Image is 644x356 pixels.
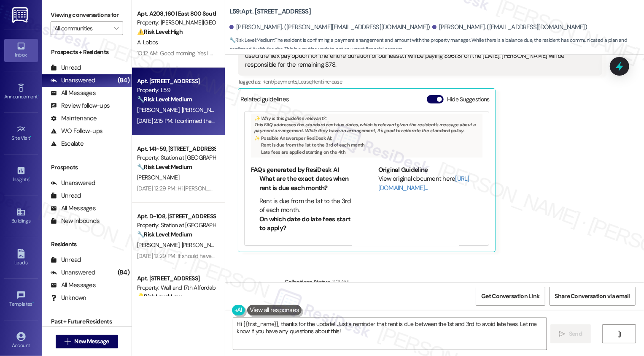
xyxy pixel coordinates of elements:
[51,139,84,148] div: Escalate
[240,95,289,107] div: Related guidelines
[38,92,39,98] span: •
[137,153,215,162] div: Property: Station at [GEOGRAPHIC_DATA][PERSON_NAME]
[254,135,479,141] div: ✨ Possible Answer s per ResiDesk AI:
[137,144,215,153] div: Apt. 141~59, [STREET_ADDRESS]
[181,106,224,114] span: [PERSON_NAME]
[4,205,38,228] a: Buildings
[137,9,215,18] div: Apt. A208, 160 I East 800 South
[432,23,587,32] div: [PERSON_NAME]. ([EMAIL_ADDRESS][DOMAIN_NAME])
[137,38,158,46] span: A. Lobos
[616,331,622,337] i: 
[550,324,591,343] button: Send
[51,101,110,110] div: Review follow-ups
[51,204,96,213] div: All Messages
[42,48,132,57] div: Prospects + Residents
[51,8,123,22] label: Viewing conversations for
[51,114,97,123] div: Maintenance
[447,95,490,104] label: Hide Suggestions
[4,329,38,352] a: Account
[137,283,215,292] div: Property: Wall and 17th Affordable
[233,318,547,350] textarea: Hi {{first_name}}, thanks for the update! Just a reminder that rent is due between the 1st and 3r...
[285,277,330,286] div: Collections Status
[51,76,95,85] div: Unanswered
[254,115,479,121] div: ✨ Why is this guideline relevant?:
[137,212,215,221] div: Apt. D~108, [STREET_ADDRESS]
[137,174,179,181] span: [PERSON_NAME]
[137,231,192,238] strong: 🔧 Risk Level: Medium
[12,7,30,23] img: ResiDesk Logo
[137,163,192,171] strong: 🔧 Risk Level: Medium
[569,329,582,338] span: Send
[245,42,589,69] div: I confirmed the payment arrangement with [PERSON_NAME], that I'm okay to pay my portion of rent o...
[378,174,482,193] div: View original document here
[559,331,566,337] i: 
[4,39,38,62] a: Inbox
[378,166,428,174] b: Original Guideline
[4,122,38,145] a: Site Visit •
[259,174,355,193] li: What are the exact dates when rent is due each month?
[4,247,38,269] a: Leads
[42,240,132,249] div: Residents
[51,179,95,188] div: Unanswered
[42,163,132,172] div: Prospects
[51,268,95,277] div: Unanswered
[251,114,482,158] div: This FAQ addresses the standard rent due dates, which is relevant given the resident's message ab...
[56,335,118,348] button: New Message
[114,25,119,32] i: 
[51,127,102,136] div: WO Follow-ups
[30,134,32,140] span: •
[137,274,215,283] div: Apt. [STREET_ADDRESS]
[51,281,96,290] div: All Messages
[51,191,81,200] div: Unread
[137,86,215,95] div: Property: L59
[181,241,224,249] span: [PERSON_NAME]
[238,76,602,88] div: Tagged as:
[378,174,469,192] a: [URL][DOMAIN_NAME]…
[261,149,479,155] li: Late fees are applied starting on the 4th
[65,338,71,345] i: 
[51,63,81,72] div: Unread
[481,292,539,301] span: Get Conversation Link
[51,89,96,98] div: All Messages
[137,221,215,230] div: Property: Station at [GEOGRAPHIC_DATA][PERSON_NAME]
[550,287,636,306] button: Share Conversation via email
[262,78,298,85] span: Rent/payments ,
[229,36,644,54] span: : The resident is confirming a payment arrangement and amount with the property manager. While th...
[476,287,545,306] button: Get Conversation Link
[137,241,182,249] span: [PERSON_NAME]
[32,300,34,306] span: •
[137,77,215,86] div: Apt. [STREET_ADDRESS]
[116,266,132,279] div: (84)
[51,217,100,226] div: New Inbounds
[74,337,109,346] span: New Message
[298,78,312,85] span: Lease ,
[137,293,182,300] strong: 💡 Risk Level: Low
[29,175,30,181] span: •
[259,215,355,233] li: On which date do late fees start to apply?
[4,163,38,186] a: Insights •
[4,288,38,311] a: Templates •
[137,18,215,27] div: Property: [PERSON_NAME][GEOGRAPHIC_DATA]
[229,23,430,32] div: [PERSON_NAME]. ([PERSON_NAME][EMAIL_ADDRESS][DOMAIN_NAME])
[555,292,630,301] span: Share Conversation via email
[261,142,479,148] li: Rent is due from the 1st to the 3rd of each month
[137,106,182,114] span: [PERSON_NAME]
[229,7,311,16] b: L59: Apt. [STREET_ADDRESS]
[259,197,355,215] li: Rent is due from the 1st to the 3rd of each month.
[330,277,348,286] div: 7:21 AM
[42,317,132,326] div: Past + Future Residents
[54,22,110,35] input: All communities
[137,28,183,35] strong: ⚠️ Risk Level: High
[137,95,192,103] strong: 🔧 Risk Level: Medium
[312,78,342,85] span: Rent increase
[251,166,339,174] b: FAQs generated by ResiDesk AI
[116,74,132,87] div: (84)
[229,37,274,43] strong: 🔧 Risk Level: Medium
[51,255,81,264] div: Unread
[137,252,257,260] div: [DATE] 12:29 PM: It should have gone through now
[51,293,86,302] div: Unknown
